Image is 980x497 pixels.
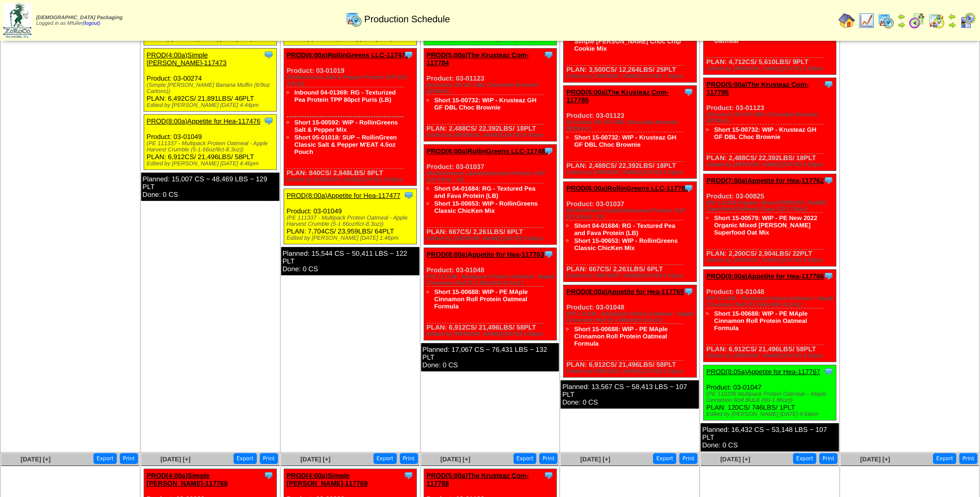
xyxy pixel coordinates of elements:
[403,50,414,60] img: Tooltip
[147,51,227,67] a: PROD(4:00a)Simple [PERSON_NAME]-117473
[83,21,100,26] a: (logout)
[706,66,836,72] div: Edited by [PERSON_NAME] [DATE] 1:05pm
[819,453,837,464] button: Print
[706,257,836,263] div: Edited by [PERSON_NAME] [DATE] 4:53pm
[959,12,976,29] img: calendarcustomer.gif
[704,78,836,171] div: Product: 03-01123 PLAN: 2,488CS / 22,392LBS / 18PLT
[543,249,554,259] img: Tooltip
[706,296,836,308] div: (PE 111336 - Multipack Protein Oatmeal - Maple Cinnamon Roll (5-1.66oz/6ct-8.3oz) )
[424,49,556,142] div: Product: 03-01123 PLAN: 2,488CS / 22,392LBS / 18PLT
[704,174,836,267] div: Product: 03-00825 PLAN: 2,200CS / 2,904LBS / 22PLT
[793,453,816,464] button: Export
[704,270,836,362] div: Product: 03-01048 PLAN: 6,912CS / 21,496LBS / 58PLT
[427,472,529,487] a: PROD(5:00a)The Krusteaz Com-117788
[823,175,834,185] img: Tooltip
[400,453,418,464] button: Print
[424,248,556,340] div: Product: 03-01048 PLAN: 6,912CS / 21,496LBS / 58PLT
[564,86,696,179] div: Product: 03-01123 PLAN: 2,488CS / 22,392LBS / 18PLT
[701,423,839,452] div: Planned: 16,432 CS ~ 53,148 LBS ~ 107 PLT Done: 0 CS
[574,222,675,237] a: Short 04-01684: RG - Textured Pea and Fava Protein (LB)
[294,134,397,156] a: Short 05-01018: SUP – RollinGreen Classic Salt & Pepper M'EAT 4.5oz Pouch
[683,183,694,193] img: Tooltip
[427,236,556,242] div: Edited by [PERSON_NAME] [DATE] 4:48pm
[909,12,925,29] img: calendarblend.gif
[566,88,668,104] a: PROD(5:00a)The Krusteaz Com-117785
[427,51,529,67] a: PROD(5:00a)The Krusteaz Com-117784
[147,82,276,95] div: (Simple [PERSON_NAME] Banana Muffin (6/9oz Cartons))
[263,50,274,60] img: Tooltip
[434,185,536,199] a: Short 04-01684: RG - Textured Pea and Fava Protein (LB)
[374,453,397,464] button: Export
[346,11,362,27] img: calendarprod.gif
[706,112,836,124] div: (Krusteaz GH GF DBL Chocolate Brownie (8/18oz) )
[706,272,824,280] a: PROD(8:00a)Appetite for Hea-117766
[427,251,545,258] a: PROD(8:00a)Appetite for Hea-117763
[287,51,409,59] a: PROD(6:00a)RollinGreens LLC-117479
[566,184,689,192] a: PROD(6:00a)RollinGreens LLC-117782
[287,472,368,487] a: PROD(4:00a)Simple [PERSON_NAME]-117769
[263,116,274,126] img: Tooltip
[284,189,416,244] div: Product: 03-01049 PLAN: 7,704CS / 23,959LBS / 64PLT
[141,173,279,201] div: Planned: 15,007 CS ~ 48,469 LBS ~ 129 PLT Done: 0 CS
[424,145,556,245] div: Product: 03-01037 PLAN: 667CS / 2,261LBS / 6PLT
[147,141,276,153] div: (PE 111337 - Multipack Protein Oatmeal - Apple Harvest Crumble (5-1.66oz/6ct-8.3oz))
[403,470,414,480] img: Tooltip
[3,3,32,38] img: zoroco-logo-small.webp
[403,190,414,200] img: Tooltip
[147,161,276,167] div: Edited by [PERSON_NAME] [DATE] 4:46pm
[653,453,676,464] button: Export
[933,453,956,464] button: Export
[860,456,890,463] a: [DATE] [+]
[683,87,694,97] img: Tooltip
[580,456,610,463] a: [DATE] [+]
[427,331,556,337] div: Edited by [PERSON_NAME] [DATE] 4:50pm
[706,162,836,168] div: Edited by [PERSON_NAME] [DATE] 4:53pm
[427,170,556,183] div: (RollinGreens LightlySeasoned Protein SUP (12-4.5oz) V3)
[566,119,696,132] div: (Krusteaz GH GF DBL Chocolate Brownie (8/18oz) )
[706,368,820,376] a: PROD(8:05a)Appetite for Hea-117767
[427,132,556,138] div: Edited by [PERSON_NAME] [DATE] 4:47pm
[679,453,697,464] button: Print
[21,456,51,463] a: [DATE] [+]
[566,273,696,279] div: Edited by [PERSON_NAME] [DATE] 4:51pm
[287,215,416,227] div: (PE 111337 - Multipack Protein Oatmeal - Apple Harvest Crumble (5-1.66oz/6ct-8.3oz))
[543,146,554,156] img: Tooltip
[566,73,696,80] div: Edited by [PERSON_NAME] [DATE] 1:05pm
[720,456,750,463] a: [DATE] [+]
[574,134,676,148] a: Short 15-00732: WIP - Krusteaz GH GF DBL Choc Brownie
[514,453,537,464] button: Export
[897,12,906,21] img: arrowleft.gif
[706,200,836,212] div: (PE 111316 Organic Mixed [PERSON_NAME] Superfood Oatmeal Cups (12/1.76oz))
[543,50,554,60] img: Tooltip
[714,214,817,236] a: Short 15-00579: WIP - PE New 2022 Organic Mixed [PERSON_NAME] Superfood Oat Mix
[706,177,824,184] a: PROD(7:00a)Appetite for Hea-117762
[36,15,122,26] span: Logged in as Mfuller
[234,453,257,464] button: Export
[704,365,836,421] div: Product: 03-01047 PLAN: 120CS / 746LBS / 1PLT
[427,147,549,155] a: PROD(6:00a)RollinGreens LLC-117480
[706,391,836,403] div: (PE 110336 Multipack Protein Oatmeal – Maple Cinnamon Roll BULK (60-1.66oz))
[287,74,416,87] div: (RollinGreens Salt & Pepper Protein SUP (12-4.5oz))
[434,97,537,111] a: Short 15-00732: WIP - Krusteaz GH GF DBL Choc Brownie
[823,79,834,89] img: Tooltip
[294,89,396,103] a: Inbound 04-01369: RG - Texturized Pea Protein TPP 80pct Puris (LB)
[421,343,559,371] div: Planned: 17,067 CS ~ 76,431 LBS ~ 132 PLT Done: 0 CS
[301,456,331,463] a: [DATE] [+]
[284,49,416,186] div: Product: 03-01019 PLAN: 840CS / 2,848LBS / 8PLT
[260,453,278,464] button: Print
[706,411,836,417] div: Edited by [PERSON_NAME] [DATE] 4:54pm
[566,368,696,375] div: Edited by [PERSON_NAME] [DATE] 4:51pm
[683,286,694,297] img: Tooltip
[566,288,684,296] a: PROD(8:00a)Appetite for Hea-117765
[714,126,816,141] a: Short 15-00732: WIP - Krusteaz GH GF DBL Choc Brownie
[94,453,117,464] button: Export
[440,456,470,463] a: [DATE] [+]
[566,208,696,220] div: (RollinGreens LightlySeasoned Protein SUP (12-4.5oz) V3)
[561,380,699,409] div: Planned: 13,567 CS ~ 58,413 LBS ~ 107 PLT Done: 0 CS
[147,102,276,108] div: Edited by [PERSON_NAME] [DATE] 4:44pm
[564,182,696,282] div: Product: 03-01037 PLAN: 667CS / 2,261LBS / 6PLT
